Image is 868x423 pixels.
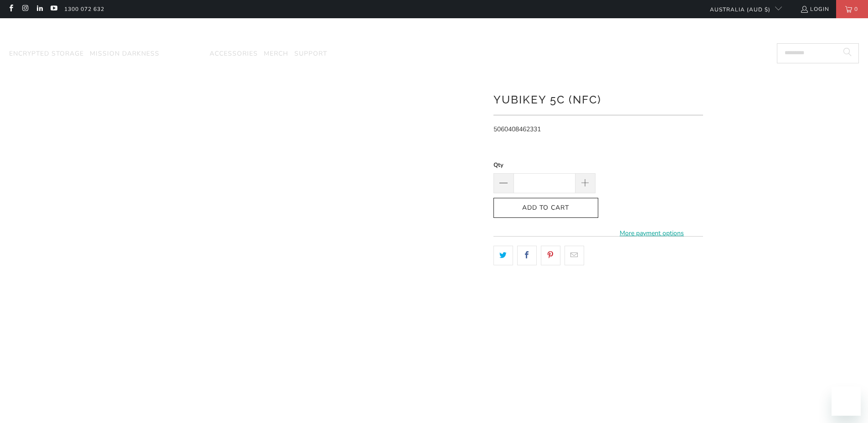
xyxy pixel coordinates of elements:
a: Mission Darkness [90,43,159,65]
span: Accessories [210,49,258,58]
a: More payment options [601,228,703,238]
a: Trust Panda Australia on LinkedIn [36,5,43,13]
nav: Translation missing: en.navigation.header.main_nav [9,43,327,65]
span: Add to Cart [503,204,589,212]
span: Support [294,49,327,58]
a: Encrypted Storage [9,43,84,65]
iframe: Button to launch messaging window [832,387,861,416]
span: Merch [264,49,288,58]
span: Mission Darkness [90,49,159,58]
a: Accessories [210,43,258,65]
button: Add to Cart [493,198,598,218]
label: Qty [493,160,596,170]
button: Search [836,43,859,63]
span: 5060408462331 [493,125,541,134]
h1: YubiKey 5C (NFC) [493,90,703,108]
a: Login [800,4,829,14]
span: YubiKey [165,49,194,58]
a: Share this on Facebook [517,246,537,265]
a: Trust Panda Australia on YouTube [50,5,57,13]
a: Trust Panda Australia on Instagram [21,5,29,13]
a: 1300 072 632 [64,4,104,14]
a: Share this on Pinterest [541,246,560,265]
a: Trust Panda Australia on Facebook [7,5,15,13]
img: Trust Panda Australia [387,23,481,41]
span: Encrypted Storage [9,49,84,58]
a: Share this on Twitter [493,246,513,265]
input: Search... [777,43,859,63]
summary: YubiKey [165,43,204,65]
a: Email this to a friend [565,246,584,265]
a: Merch [264,43,288,65]
a: Support [294,43,327,65]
